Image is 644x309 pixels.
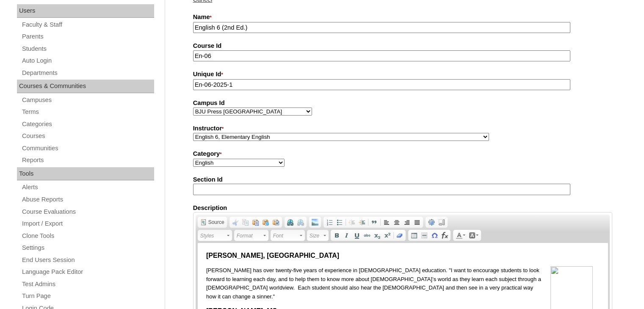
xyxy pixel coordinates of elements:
[426,218,437,227] a: Maximize
[193,124,612,133] label: Instructor
[193,70,612,79] label: Unique Id
[454,231,467,240] a: Text Color
[412,218,422,227] a: Justify
[439,231,450,240] a: Insert Equation
[21,218,154,229] a: Import / Export
[395,231,405,240] a: Remove Format
[21,143,154,154] a: Communities
[324,218,334,227] a: Insert/Remove Numbered List
[307,230,329,241] a: Size
[21,231,154,241] a: Clone Tools
[332,231,342,240] a: Bold
[207,219,224,226] span: Source
[419,231,429,240] a: Insert Horizontal Line
[21,55,154,66] a: Auto Login
[21,131,154,141] a: Courses
[200,231,226,241] span: Styles
[193,149,612,159] label: Category
[429,231,439,240] a: Insert Special Character
[198,230,232,241] a: Styles
[334,218,345,227] a: Insert/Remove Bulleted List
[409,231,419,240] a: Table
[193,204,612,212] label: Description
[17,80,154,93] div: Courses & Communities
[230,218,240,227] a: Cut
[21,95,154,105] a: Campuses
[369,218,379,227] a: Block Quote
[352,231,362,240] a: Underline
[240,218,251,227] a: Copy
[199,218,226,227] a: Source
[372,231,382,240] a: Subscript
[193,41,612,50] label: Course Id
[21,182,154,193] a: Alerts
[271,218,281,227] a: Paste from Word
[381,218,392,227] a: Align Left
[362,231,372,240] a: Strike Through
[437,218,447,227] a: Show Blocks
[21,243,154,253] a: Settings
[193,175,612,184] label: Section Id
[237,231,262,241] span: Format
[21,267,154,277] a: Language Pack Editor
[21,194,154,205] a: Abuse Reports
[234,230,268,241] a: Format
[296,218,306,227] a: Unlink
[21,207,154,217] a: Course Evaluations
[310,218,320,227] a: Add Image
[21,31,154,42] a: Parents
[382,231,392,240] a: Superscript
[17,167,154,181] div: Tools
[402,218,412,227] a: Align Right
[21,155,154,166] a: Reports
[353,79,395,142] img: file_display.php
[271,230,305,241] a: Font
[21,119,154,130] a: Categories
[21,291,154,301] a: Turn Page
[193,13,612,22] label: Name
[21,68,154,78] a: Departments
[347,218,357,227] a: Decrease Indent
[273,231,299,241] span: Font
[392,218,402,227] a: Center
[310,231,322,241] span: Size
[21,107,154,117] a: Terms
[261,218,271,227] a: Paste as plain text
[193,99,612,108] label: Campus Id
[357,218,367,227] a: Increase Indent
[342,231,352,240] a: Italic
[21,255,154,265] a: End Users Session
[21,19,154,30] a: Faculty & Staff
[21,44,154,54] a: Students
[8,80,333,121] span: [PERSON_NAME] will be the first to tell you that English is not the easiest class. As a student h...
[17,4,154,18] div: Users
[251,218,261,227] a: Paste
[467,231,480,240] a: Background Color
[285,218,296,227] a: Link
[21,279,154,290] a: Test Admins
